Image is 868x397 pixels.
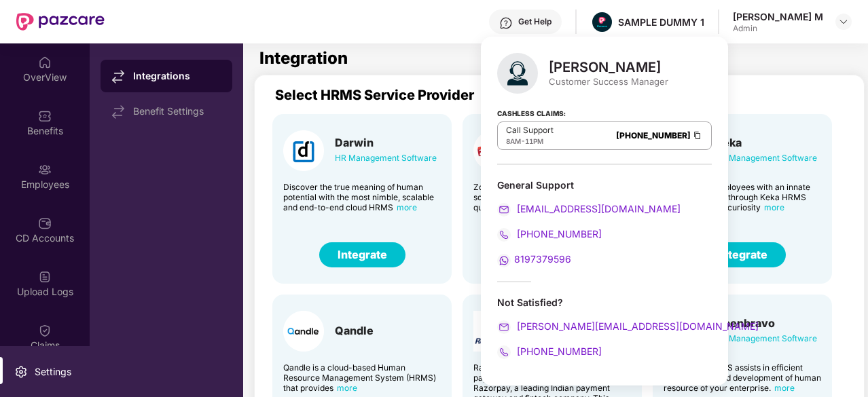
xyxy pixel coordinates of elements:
span: 8AM [506,137,521,145]
div: SAMPLE DUMMY 1 [618,16,704,29]
img: svg+xml;base64,PHN2ZyB4bWxucz0iaHR0cDovL3d3dy53My5vcmcvMjAwMC9zdmciIHdpZHRoPSIxNy44MzIiIGhlaWdodD... [111,105,125,119]
span: [PHONE_NUMBER] [514,345,602,357]
img: svg+xml;base64,PHN2ZyBpZD0iSG9tZSIgeG1sbnM9Imh0dHA6Ly93d3cudzMub3JnLzIwMDAvc3ZnIiB3aWR0aD0iMjAiIG... [38,56,52,69]
img: svg+xml;base64,PHN2ZyB4bWxucz0iaHR0cDovL3d3dy53My5vcmcvMjAwMC9zdmciIHdpZHRoPSIyMCIgaGVpZ2h0PSIyMC... [497,203,511,216]
h1: Integration [259,50,348,67]
span: 8197379596 [514,253,571,265]
div: Not Satisfied? [497,296,712,359]
span: more [764,202,784,212]
img: Card Logo [473,311,514,352]
img: svg+xml;base64,PHN2ZyBpZD0iU2V0dGluZy0yMHgyMCIgeG1sbnM9Imh0dHA6Ly93d3cudzMub3JnLzIwMDAvc3ZnIiB3aW... [14,365,28,379]
button: Integrate [700,242,786,267]
span: 11PM [525,137,543,145]
div: Qandle [335,324,374,337]
div: HR Management Software [715,151,817,166]
div: Darwin [335,136,437,149]
a: 8197379596 [497,253,571,265]
img: svg+xml;base64,PHN2ZyBpZD0iRW1wbG95ZWVzIiB4bWxucz0iaHR0cDovL3d3dy53My5vcmcvMjAwMC9zdmciIHdpZHRoPS... [38,163,52,176]
div: - [506,136,554,147]
span: [PHONE_NUMBER] [514,228,602,240]
strong: Cashless Claims: [497,105,566,120]
div: [PERSON_NAME] M [733,10,823,23]
img: Card Logo [473,130,514,171]
img: svg+xml;base64,PHN2ZyBpZD0iVXBsb2FkX0xvZ3MiIGRhdGEtbmFtZT0iVXBsb2FkIExvZ3MiIHhtbG5zPSJodHRwOi8vd3... [38,270,52,284]
div: Openbravo [715,316,817,330]
img: svg+xml;base64,PHN2ZyBpZD0iQ0RfQWNjb3VudHMiIGRhdGEtbmFtZT0iQ0QgQWNjb3VudHMiIHhtbG5zPSJodHRwOi8vd3... [38,216,52,230]
div: Settings [31,365,75,379]
span: more [397,202,417,212]
img: svg+xml;base64,PHN2ZyBpZD0iSGVscC0zMngzMiIgeG1sbnM9Imh0dHA6Ly93d3cudzMub3JnLzIwMDAvc3ZnIiB3aWR0aD... [499,16,513,30]
div: Keka [715,136,817,149]
img: svg+xml;base64,PHN2ZyB4bWxucz0iaHR0cDovL3d3dy53My5vcmcvMjAwMC9zdmciIHhtbG5zOnhsaW5rPSJodHRwOi8vd3... [497,53,538,94]
span: [EMAIL_ADDRESS][DOMAIN_NAME] [514,203,681,214]
div: Delight your employees with an innate user experience through Keka HRMS that piques their curiosity [664,182,821,212]
div: Integrations [133,69,221,83]
img: Pazcare_Alternative_logo-01-01.png [592,12,612,32]
div: Admin [733,23,823,34]
div: Qandle is a cloud-based Human Resource Management System (HRMS) that provides [283,362,441,393]
img: svg+xml;base64,PHN2ZyB4bWxucz0iaHR0cDovL3d3dy53My5vcmcvMjAwMC9zdmciIHdpZHRoPSIyMCIgaGVpZ2h0PSIyMC... [497,228,511,242]
div: Discover the true meaning of human potential with the most nimble, scalable and end-to-end cloud ... [283,182,441,212]
img: svg+xml;base64,PHN2ZyBpZD0iQ2xhaW0iIHhtbG5zPSJodHRwOi8vd3d3LnczLm9yZy8yMDAwL3N2ZyIgd2lkdGg9IjIwIi... [38,324,52,337]
div: HR Management Software [335,151,437,166]
a: [PHONE_NUMBER] [497,228,602,240]
div: Get Help [518,16,551,27]
div: Customer Success Manager [549,75,668,88]
span: more [774,383,795,393]
img: svg+xml;base64,PHN2ZyB4bWxucz0iaHR0cDovL3d3dy53My5vcmcvMjAwMC9zdmciIHdpZHRoPSIxNy44MzIiIGhlaWdodD... [111,70,125,83]
div: Zoho People is a cloud-based HR software crafted to nurture employees, quickly adapt to changes [473,182,631,212]
div: General Support [497,178,712,267]
p: Call Support [506,125,554,136]
div: Openbravo HRMS assists in efficient management and development of human resource of your enterprise. [664,362,821,393]
a: [EMAIL_ADDRESS][DOMAIN_NAME] [497,203,681,214]
img: svg+xml;base64,PHN2ZyB4bWxucz0iaHR0cDovL3d3dy53My5vcmcvMjAwMC9zdmciIHdpZHRoPSIyMCIgaGVpZ2h0PSIyMC... [497,254,511,267]
img: svg+xml;base64,PHN2ZyB4bWxucz0iaHR0cDovL3d3dy53My5vcmcvMjAwMC9zdmciIHdpZHRoPSIyMCIgaGVpZ2h0PSIyMC... [497,320,511,334]
div: [PERSON_NAME] [549,59,668,75]
span: more [337,383,357,393]
div: General Support [497,178,712,191]
span: [PERSON_NAME][EMAIL_ADDRESS][DOMAIN_NAME] [514,320,759,332]
img: svg+xml;base64,PHN2ZyBpZD0iQmVuZWZpdHMiIHhtbG5zPSJodHRwOi8vd3d3LnczLm9yZy8yMDAwL3N2ZyIgd2lkdGg9Ij... [38,109,52,123]
div: Not Satisfied? [497,296,712,309]
img: New Pazcare Logo [16,13,105,31]
a: [PERSON_NAME][EMAIL_ADDRESS][DOMAIN_NAME] [497,320,759,332]
button: Integrate [319,242,405,267]
img: svg+xml;base64,PHN2ZyB4bWxucz0iaHR0cDovL3d3dy53My5vcmcvMjAwMC9zdmciIHdpZHRoPSIyMCIgaGVpZ2h0PSIyMC... [497,345,511,359]
img: Card Logo [283,311,324,352]
a: [PHONE_NUMBER] [497,345,602,357]
div: HR Management Software [715,331,817,346]
img: Clipboard Icon [692,130,703,141]
img: svg+xml;base64,PHN2ZyBpZD0iRHJvcGRvd24tMzJ4MzIiIHhtbG5zPSJodHRwOi8vd3d3LnczLm9yZy8yMDAwL3N2ZyIgd2... [838,16,849,27]
img: Card Logo [283,130,324,171]
div: Benefit Settings [133,106,221,117]
a: [PHONE_NUMBER] [616,130,691,140]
